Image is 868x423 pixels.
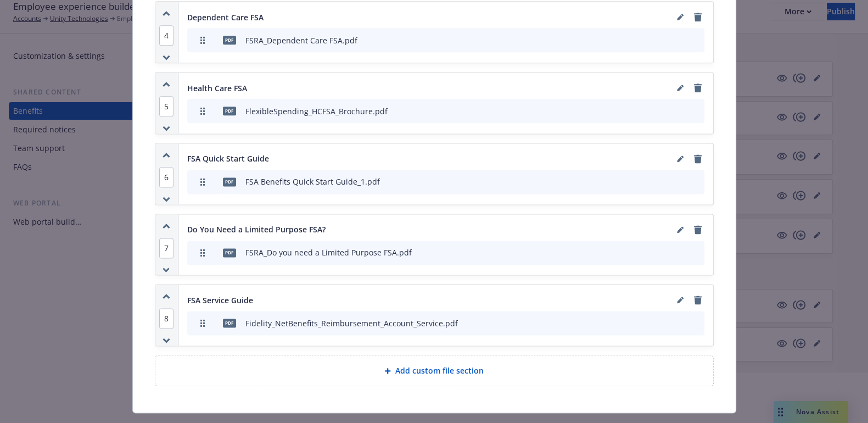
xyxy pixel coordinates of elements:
[691,318,700,329] button: archive file
[159,238,173,258] span: 7
[245,176,380,187] div: FSA Benefits Quick Start Guide_1.pdf
[674,152,687,165] a: editPencil
[159,242,173,254] button: 7
[159,101,173,112] button: 5
[187,12,264,23] p: Dependent Care FSA
[691,223,704,236] a: remove
[691,152,704,165] a: remove
[159,313,173,324] button: 8
[223,177,236,186] span: pdf
[691,105,700,117] button: archive file
[674,223,687,236] a: editPencil
[159,167,173,187] span: 6
[245,105,388,117] div: FlexibleSpending_HCFSA_Brochure.pdf
[159,96,173,116] span: 5
[155,355,714,386] div: Add custom file section
[187,294,253,306] p: FSA Service Guide
[159,30,173,41] button: 4
[655,247,664,258] button: download file
[187,82,247,94] p: Health Care FSA
[159,171,173,183] button: 6
[655,35,664,46] button: download file
[159,308,173,329] span: 8
[691,81,704,94] a: remove
[245,247,412,258] div: FSRA_Do you need a Limited Purpose FSA.pdf
[674,81,687,94] a: editPencil
[691,35,700,46] button: archive file
[691,293,704,307] a: remove
[159,25,173,46] span: 4
[655,105,664,117] button: download file
[691,176,700,187] button: archive file
[691,10,704,24] a: remove
[245,35,357,46] div: FSRA_Dependent Care FSA.pdf
[674,10,687,24] a: editPencil
[223,36,236,44] span: pdf
[223,248,236,257] span: pdf
[223,319,236,327] span: pdf
[187,153,269,164] p: FSA Quick Start Guide
[655,318,664,329] button: download file
[673,35,682,46] button: preview file
[655,176,664,187] button: download file
[691,247,700,258] button: archive file
[674,293,687,307] a: editPencil
[673,105,682,117] button: preview file
[395,365,484,376] span: Add custom file section
[673,318,682,329] button: preview file
[223,107,236,115] span: pdf
[245,318,458,329] div: Fidelity_NetBenefits_Reimbursement_Account_Service.pdf
[673,176,682,187] button: preview file
[673,247,682,258] button: preview file
[187,224,326,235] p: Do You Need a Limited Purpose FSA?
